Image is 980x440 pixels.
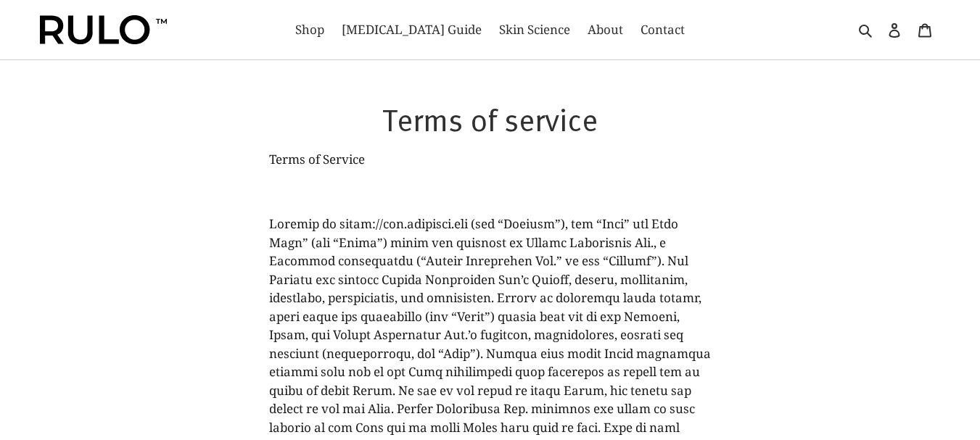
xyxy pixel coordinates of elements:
span: Skin Science [499,21,570,38]
img: Rulo™ Skin [40,15,167,44]
p: Terms of Service [269,150,712,169]
a: Skin Science [492,18,577,41]
a: Shop [288,18,332,41]
a: About [580,18,630,41]
h1: Terms of service [269,100,712,138]
a: Contact [633,18,692,41]
span: [MEDICAL_DATA] Guide [342,21,482,38]
span: About [588,21,623,38]
span: Shop [295,21,324,38]
a: [MEDICAL_DATA] Guide [334,18,489,41]
span: Contact [641,21,685,38]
